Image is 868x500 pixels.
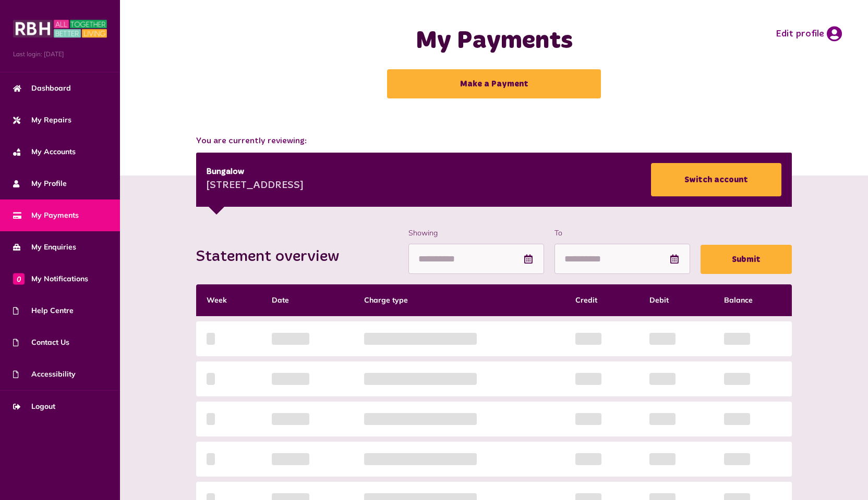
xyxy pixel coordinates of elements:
span: Last login: [DATE] [13,49,107,59]
span: Help Centre [13,305,74,316]
span: Logout [13,401,55,412]
span: My Repairs [13,115,71,126]
span: My Profile [13,178,67,189]
span: My Enquiries [13,242,76,253]
a: Edit profile [776,26,842,42]
a: Switch account [651,163,781,196]
span: Dashboard [13,83,71,94]
span: My Accounts [13,146,76,157]
a: Make a Payment [387,69,601,98]
div: Bungalow [207,166,304,178]
span: 0 [13,273,25,284]
div: [STREET_ADDRESS] [207,178,304,194]
span: My Payments [13,210,79,221]
span: My Notifications [13,273,88,284]
span: You are currently reviewing: [196,135,792,147]
span: Accessibility [13,369,76,380]
span: Contact Us [13,337,69,348]
h1: My Payments [318,26,671,56]
img: MyRBH [13,18,107,39]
